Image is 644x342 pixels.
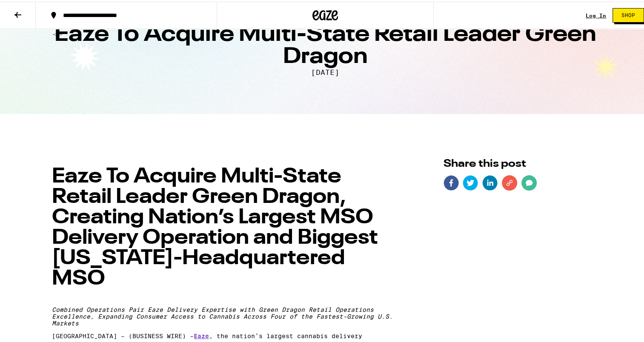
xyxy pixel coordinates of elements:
[502,174,517,189] div: [URL][DOMAIN_NAME]
[52,305,393,325] em: Combined Operations Pair Eaze Delivery Expertise with Green Dragon Retail Operations Excellence, ...
[19,66,632,75] div: [DATE]
[194,331,209,338] a: Eaze
[586,11,606,17] a: Log In
[463,174,478,189] button: twitter
[19,22,632,66] h1: Eaze To Acquire Multi-State Retail Leader Green Dragon
[5,6,61,13] span: Hi. Need any help?
[444,157,587,168] h2: Share this post
[482,174,498,189] button: linkedin
[444,174,459,189] button: facebook
[52,165,398,288] h2: Eaze To Acquire Multi-State Retail Leader Green Dragon, Creating Nation’s Largest MSO Delivery Op...
[621,11,635,16] span: Shop
[613,6,644,21] button: Shop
